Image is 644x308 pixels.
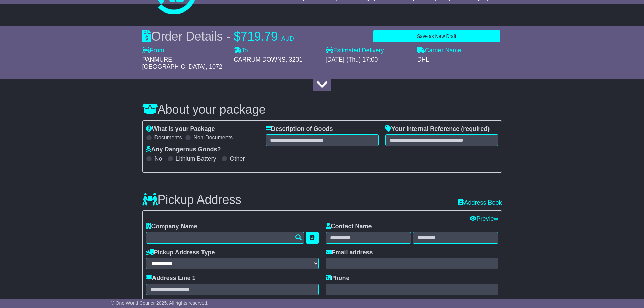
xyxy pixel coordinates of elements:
label: Lithium Battery [176,155,216,163]
h3: Pickup Address [142,193,241,207]
a: Address Book [458,199,502,207]
button: Save as New Draft [373,30,500,42]
span: $ [234,29,241,43]
span: 719.79 [241,29,278,43]
label: Phone [326,275,350,282]
span: AUD [281,35,294,42]
span: , 3201 [286,56,303,63]
label: Company Name [146,223,197,230]
h3: About your package [142,103,502,116]
label: Carrier Name [417,47,461,54]
label: To [234,47,248,54]
label: From [142,47,164,54]
label: Email address [326,249,373,256]
div: Order Details - [142,29,294,44]
label: Address Line 1 [146,275,196,282]
span: PANMURE, [GEOGRAPHIC_DATA] [142,56,206,70]
label: Non-Documents [193,134,233,141]
label: Your Internal Reference (required) [385,125,490,133]
label: What is your Package [146,125,215,133]
label: Documents [154,134,182,141]
label: Pickup Address Type [146,249,215,256]
span: CARRUM DOWNS [234,56,286,63]
label: Contact Name [326,223,372,230]
label: Description of Goods [266,125,333,133]
div: [DATE] (Thu) 17:00 [326,56,410,64]
label: Estimated Delivery [326,47,410,54]
label: Other [230,155,245,163]
div: DHL [417,56,502,64]
label: No [154,155,162,163]
span: , 1072 [206,63,222,70]
span: © One World Courier 2025. All rights reserved. [111,300,209,306]
a: Preview [470,215,498,222]
label: Any Dangerous Goods? [146,146,221,153]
